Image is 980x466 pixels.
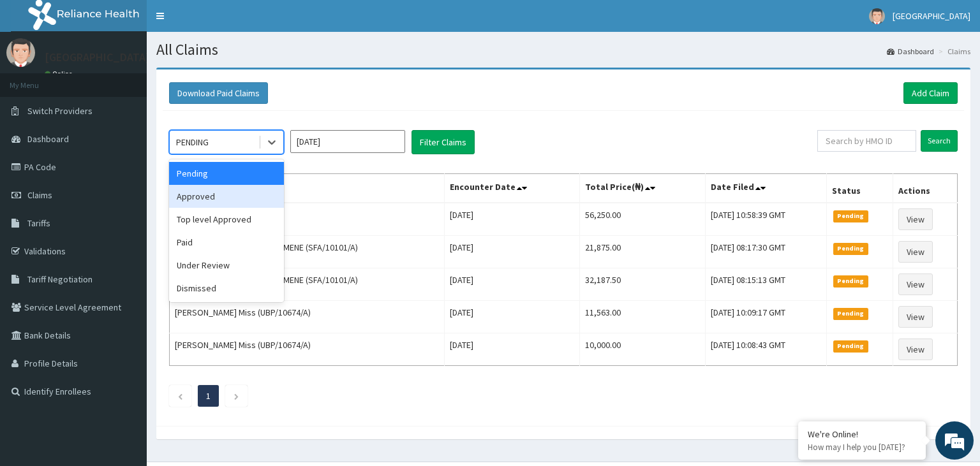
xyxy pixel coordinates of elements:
td: [DATE] [444,301,580,333]
div: Chat with us now [66,71,214,88]
span: Pending [833,275,868,287]
td: [DATE] [444,268,580,301]
div: PENDING [176,136,209,149]
td: [DATE] 10:08:43 GMT [706,333,827,366]
a: Dashboard [887,46,934,57]
th: Date Filed [706,174,827,203]
th: Status [827,174,893,203]
button: Download Paid Claims [169,82,268,104]
td: 11,563.00 [580,301,706,333]
input: Search [921,130,958,152]
td: [DATE] [444,236,580,268]
td: SUN4250 KEENAM LEYINU NWIMENE (SFA/10101/A) [170,236,445,268]
th: Encounter Date [444,174,580,203]
input: Search by HMO ID [817,130,916,152]
button: Filter Claims [412,130,475,154]
span: [GEOGRAPHIC_DATA] [893,10,970,22]
a: Page 1 is your current page [206,390,211,402]
span: Tariffs [27,217,50,229]
td: [DATE] 08:15:13 GMT [706,268,827,301]
li: Claims [935,46,970,57]
th: Total Price(₦) [580,174,706,203]
div: Pending [169,162,284,185]
img: User Image [869,8,885,24]
a: View [898,306,933,328]
td: [DATE] 08:17:30 GMT [706,236,827,268]
img: d_794563401_company_1708531726252_794563401 [24,64,52,96]
span: Switch Providers [27,105,93,117]
div: Dismissed [169,277,284,300]
td: [DATE] 10:58:39 GMT [706,203,827,236]
td: 10,000.00 [580,333,706,366]
td: 32,187.50 [580,268,706,301]
span: Pending [833,308,868,319]
td: [DATE] [444,333,580,366]
div: We're Online! [808,428,916,440]
img: User Image [6,38,35,67]
div: Top level Approved [169,208,284,231]
th: Actions [893,174,958,203]
td: 21,875.00 [580,236,706,268]
p: How may I help you today? [808,442,916,453]
span: Claims [27,189,52,201]
textarea: Type your message and hit 'Enter' [6,321,243,366]
a: Next page [234,390,239,402]
div: Minimize live chat window [209,6,240,37]
td: [DATE] 10:09:17 GMT [706,301,827,333]
div: Paid [169,231,284,254]
a: View [898,208,933,230]
td: Peace Noah (IFP/10325/B) [170,203,445,236]
span: Pending [833,210,868,222]
span: Pending [833,243,868,254]
a: View [898,241,933,263]
span: Pending [833,340,868,352]
th: Name [170,174,445,203]
a: View [898,339,933,360]
a: View [898,273,933,295]
h1: All Claims [156,41,970,58]
td: SUN4250 KEENAM LEYINU NWIMENE (SFA/10101/A) [170,268,445,301]
a: Add Claim [903,82,958,104]
td: [PERSON_NAME] Miss (UBP/10674/A) [170,301,445,333]
a: Previous page [177,390,183,402]
span: Dashboard [27,133,69,145]
div: Approved [169,185,284,208]
span: We're online! [74,147,176,276]
td: 56,250.00 [580,203,706,236]
input: Select Month and Year [290,130,405,153]
td: [DATE] [444,203,580,236]
a: Online [45,69,75,78]
div: Under Review [169,254,284,277]
p: [GEOGRAPHIC_DATA] [45,52,150,63]
td: [PERSON_NAME] Miss (UBP/10674/A) [170,333,445,366]
span: Tariff Negotiation [27,273,93,285]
